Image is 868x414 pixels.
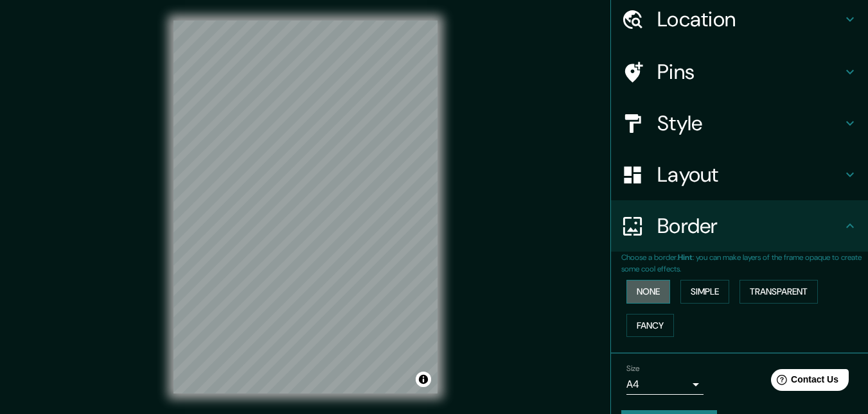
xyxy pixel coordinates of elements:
iframe: Help widget launcher [754,364,854,400]
div: Border [611,200,868,252]
button: None [626,280,670,304]
div: Style [611,98,868,149]
button: Toggle attribution [416,372,431,387]
button: Simple [680,280,729,304]
div: A4 [626,374,704,395]
div: Pins [611,46,868,98]
p: Choose a border. : you can make layers of the frame opaque to create some cool effects. [621,252,868,275]
h4: Location [657,6,842,32]
label: Size [626,363,640,374]
h4: Style [657,110,842,136]
b: Hint [678,252,693,263]
button: Fancy [626,314,674,338]
h4: Layout [657,162,842,187]
button: Transparent [740,280,818,304]
div: Layout [611,149,868,200]
h4: Pins [657,59,842,85]
canvas: Map [173,21,438,393]
h4: Border [657,213,842,239]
